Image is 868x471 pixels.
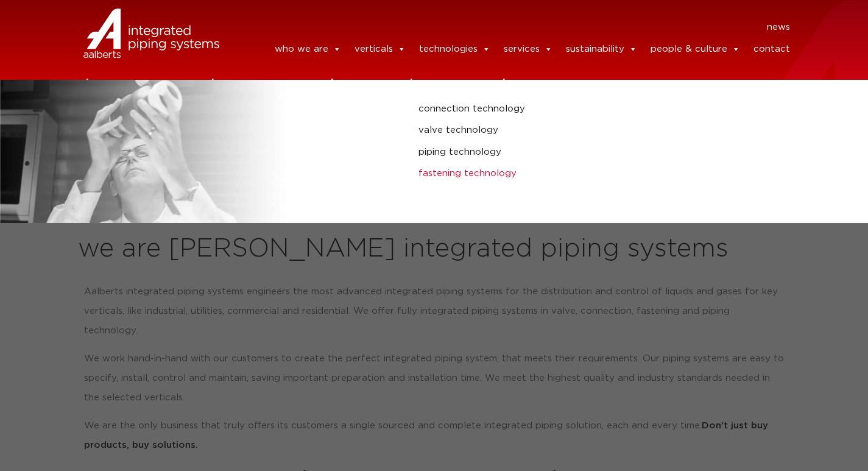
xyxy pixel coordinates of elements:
[753,37,790,62] a: contact
[504,37,552,62] a: services
[84,416,785,455] p: We are the only business that truly offers its customers a single sourced and complete integrated...
[419,37,490,62] a: technologies
[238,18,791,37] nav: Menu
[84,349,785,408] p: We work hand-in-hand with our customers to create the perfect integrated piping system, that meet...
[418,101,744,117] a: connection technology
[78,235,791,264] h2: we are [PERSON_NAME] integrated piping systems
[84,282,785,341] p: Aalberts integrated piping systems engineers the most advanced integrated piping systems for the ...
[767,18,790,37] a: news
[418,144,744,160] a: piping technology
[651,37,740,62] a: people & culture
[275,37,341,62] a: who we are
[418,166,744,182] a: fastening technology
[418,122,744,138] a: valve technology
[566,37,637,62] a: sustainability
[355,37,406,62] a: verticals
